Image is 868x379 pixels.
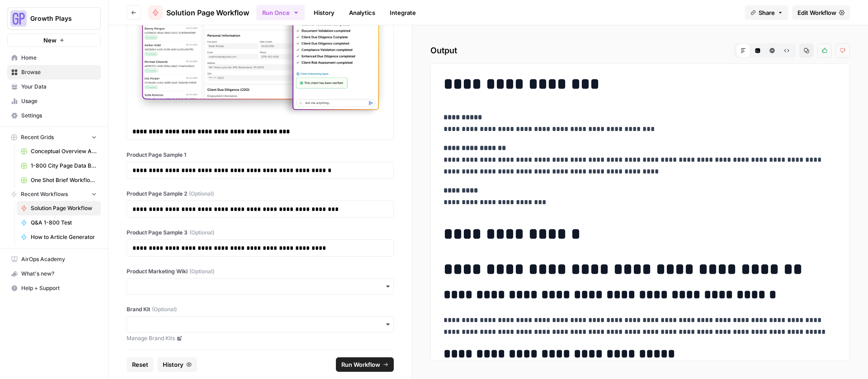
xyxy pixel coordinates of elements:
a: Usage [7,94,101,108]
span: Solution Page Workflow [166,7,249,18]
a: History [308,5,340,20]
span: Conceptual Overview Article Grid [31,147,97,155]
span: Reset [132,360,148,369]
a: Home [7,51,101,65]
span: Settings [21,112,97,120]
span: Browse [21,68,97,76]
label: Product Page Sample 1 [127,151,394,159]
button: Recent Workflows [7,187,101,201]
a: Conceptual Overview Article Grid [17,144,101,159]
a: 1-800 City Page Data Batch 5 [17,159,101,173]
span: History [163,360,184,369]
h2: Output [430,43,850,58]
a: Integrate [384,5,421,20]
label: Product Page Sample 3 [127,229,394,237]
a: How to Article Generator [17,230,101,244]
span: Growth Plays [30,14,85,23]
button: What's new? [7,267,101,281]
span: 1-800 City Page Data Batch 5 [31,162,97,170]
span: Usage [21,97,97,105]
button: Recent Grids [7,131,101,144]
span: Q&A 1-800 Test [31,219,97,227]
span: Solution Page Workflow [31,204,97,212]
label: Product Page Sample 2 [127,190,394,198]
a: Analytics [344,5,381,20]
button: History [157,357,197,372]
a: Edit Workflow [792,5,850,20]
span: Your Data [21,83,97,91]
span: How to Article Generator [31,233,97,241]
span: (Optional) [152,305,177,313]
button: Reset [127,357,154,372]
span: New [43,36,57,45]
span: Home [21,54,97,62]
button: Help + Support [7,281,101,295]
span: Edit Workflow [797,8,836,17]
span: (Optional) [189,190,214,198]
a: Q&A 1-800 Test [17,215,101,230]
button: Run Once [256,5,305,20]
span: Recent Grids [21,133,54,141]
a: Manage Brand Kits [127,334,394,342]
label: Product Marketing Wiki [127,267,394,276]
button: New [7,33,101,47]
a: One Shot Brief Workflow Grid [17,173,101,187]
label: Brand Kit [127,305,394,313]
button: Workspace: Growth Plays [7,7,101,30]
img: Growth Plays Logo [10,10,27,27]
span: Share [759,8,775,17]
span: (Optional) [189,229,214,237]
a: Solution Page Workflow [148,5,249,20]
a: AirOps Academy [7,252,101,267]
a: Browse [7,65,101,80]
button: Share [745,5,788,20]
span: Recent Workflows [21,190,68,198]
button: Run Workflow [336,357,394,372]
span: AirOps Academy [21,255,97,263]
a: Solution Page Workflow [17,201,101,215]
span: Help + Support [21,284,97,292]
div: What's new? [8,267,100,281]
span: (Optional) [189,267,214,276]
a: Settings [7,108,101,123]
span: Run Workflow [341,360,380,369]
span: One Shot Brief Workflow Grid [31,176,97,184]
a: Your Data [7,80,101,94]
